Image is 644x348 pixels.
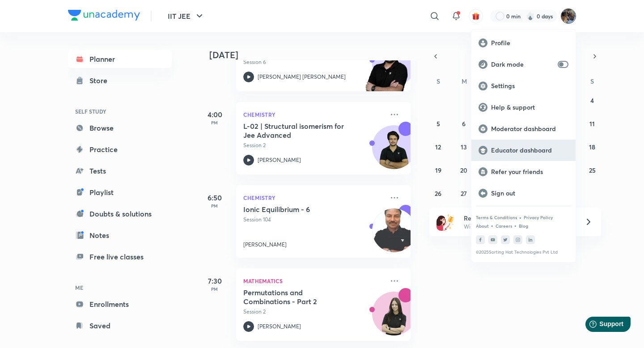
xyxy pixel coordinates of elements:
[476,250,571,255] p: © 2025 Sorting Hat Technologies Pvt Ltd
[471,118,576,140] a: Moderator dashboard
[491,221,494,229] div: •
[564,313,634,338] iframe: Help widget launcher
[491,168,568,176] p: Refer your friends
[514,221,517,229] div: •
[471,32,576,54] a: Profile
[491,82,568,90] p: Settings
[476,215,517,220] a: Terms & Conditions
[519,213,522,221] div: •
[471,161,576,182] a: Refer your friends
[471,97,576,118] a: Help & support
[496,223,512,229] a: Careers
[519,223,528,229] a: Blog
[524,215,553,220] a: Privacy Policy
[491,103,568,111] p: Help & support
[491,189,568,197] p: Sign out
[491,146,568,154] p: Educator dashboard
[491,39,568,47] p: Profile
[491,125,568,133] p: Moderator dashboard
[491,60,554,68] p: Dark mode
[471,140,576,161] a: Educator dashboard
[471,75,576,97] a: Settings
[476,223,489,229] a: About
